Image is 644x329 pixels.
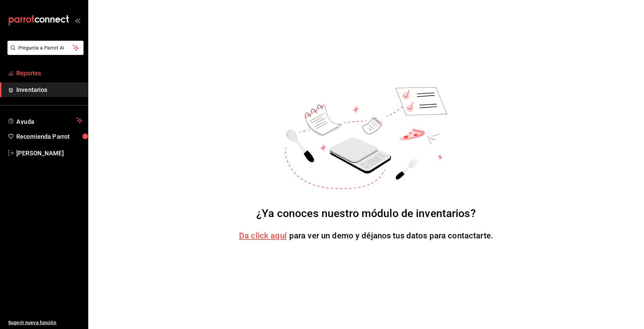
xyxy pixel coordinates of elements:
span: Inventarios [16,85,82,94]
span: para ver un demo y déjanos tus datos para contactarte. [289,231,493,240]
div: ¿Ya conoces nuestro módulo de inventarios? [256,205,476,221]
span: [PERSON_NAME] [16,149,82,158]
span: Recomienda Parrot [16,132,82,141]
button: Pregunta a Parrot AI [7,41,84,55]
button: open_drawer_menu [75,18,80,23]
a: Da click aquí [239,231,287,240]
span: Pregunta a Parrot AI [18,44,73,52]
span: Reportes [16,69,82,78]
span: Ayuda [16,116,74,124]
a: Pregunta a Parrot AI [5,49,84,56]
span: Sugerir nueva función [8,319,82,326]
